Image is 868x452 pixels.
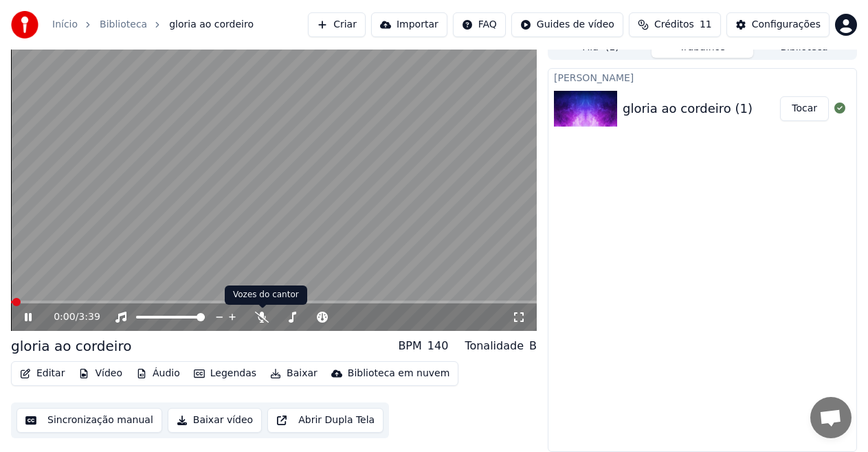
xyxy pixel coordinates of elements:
[169,18,254,32] span: gloria ao cordeiro
[265,364,323,383] button: Baixar
[54,310,75,324] span: 0:00
[54,310,87,324] div: /
[267,408,383,433] button: Abrir Dupla Tela
[398,338,421,354] div: BPM
[700,18,712,32] span: 11
[52,18,254,32] nav: breadcrumb
[225,286,307,305] div: Vozes do cantor
[16,408,162,433] button: Sincronização manual
[780,96,829,121] button: Tocar
[427,338,449,354] div: 140
[308,12,366,37] button: Criar
[529,338,537,354] div: B
[726,12,830,37] button: Configurações
[511,12,623,37] button: Guides de vídeo
[78,310,100,324] span: 3:39
[100,18,147,32] a: Biblioteca
[371,12,447,37] button: Importar
[348,367,450,380] div: Biblioteca em nuvem
[131,364,186,383] button: Áudio
[810,397,852,438] a: Bate-papo aberto
[168,408,262,433] button: Baixar vídeo
[752,18,821,32] div: Configurações
[14,364,70,383] button: Editar
[73,364,128,383] button: Vídeo
[11,336,131,356] div: gloria ao cordeiro
[453,12,506,37] button: FAQ
[654,18,694,32] span: Créditos
[548,69,856,85] div: [PERSON_NAME]
[629,12,721,37] button: Créditos11
[52,18,78,32] a: Início
[188,364,262,383] button: Legendas
[623,99,753,118] div: gloria ao cordeiro (1)
[11,11,38,39] img: youka
[465,338,524,354] div: Tonalidade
